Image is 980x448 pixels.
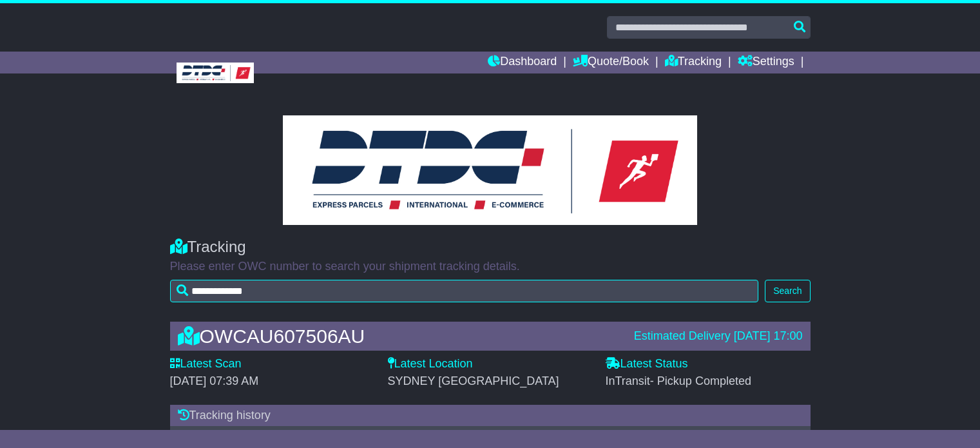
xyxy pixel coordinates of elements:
span: InTransit [606,375,751,387]
p: Please enter OWC number to search your shipment tracking details. [170,260,811,274]
div: Tracking history [170,405,811,427]
img: Light [283,115,698,225]
label: Latest Status [606,357,688,371]
label: Latest Scan [170,357,242,371]
a: Quote/Book [573,52,649,73]
div: Tracking [170,238,811,257]
button: Search [765,280,810,302]
span: - Pickup Completed [650,375,751,387]
a: Settings [738,52,794,73]
span: [DATE] 07:39 AM [170,375,259,387]
a: Dashboard [488,52,557,73]
a: Tracking [665,52,722,73]
label: Latest Location [388,357,473,371]
div: OWCAU607506AU [171,326,628,347]
span: SYDNEY [GEOGRAPHIC_DATA] [388,375,559,387]
div: Estimated Delivery [DATE] 17:00 [634,329,803,344]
